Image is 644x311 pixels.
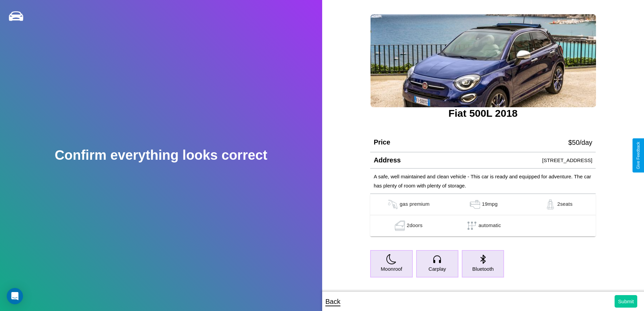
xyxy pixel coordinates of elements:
[386,199,400,209] img: gas
[400,199,429,209] p: gas premium
[482,199,498,209] p: 19 mpg
[7,288,23,304] div: Open Intercom Messenger
[429,264,446,273] p: Carplay
[374,138,390,146] h4: Price
[636,142,641,169] div: Give Feedback
[370,194,596,237] table: simple table
[381,264,402,273] p: Moonroof
[542,156,592,165] p: [STREET_ADDRESS]
[326,295,340,308] p: Back
[568,136,592,149] p: $ 50 /day
[374,156,401,164] h4: Address
[479,221,501,231] p: automatic
[393,221,407,231] img: gas
[615,295,637,308] button: Submit
[544,199,557,209] img: gas
[370,108,596,119] h3: Fiat 500L 2018
[55,148,267,163] h2: Confirm everything looks correct
[468,199,482,209] img: gas
[374,172,592,190] p: A safe, well maintained and clean vehicle - This car is ready and equipped for adventure. The car...
[557,199,572,209] p: 2 seats
[472,264,494,273] p: Bluetooth
[407,221,423,231] p: 2 doors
